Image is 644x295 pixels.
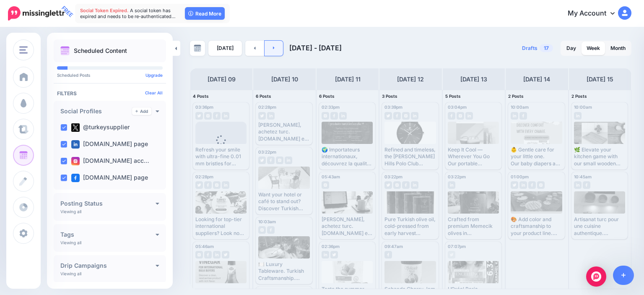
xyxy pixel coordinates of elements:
[71,123,130,132] label: @turkeysupplier
[145,90,163,95] a: Clear All
[384,251,392,258] img: facebook-grey-square.png
[195,181,203,189] img: twitter-grey-square.png
[222,181,229,189] img: linkedin-grey-square.png
[322,174,340,179] span: 05:43am
[519,181,527,189] img: linkedin-grey-square.png
[457,112,464,120] img: instagram-grey-square.png
[402,112,410,120] img: instagram-grey-square.png
[258,149,276,154] span: 03:22pm
[330,251,338,258] img: twitter-grey-square.png
[460,74,487,84] h4: [DATE] 13
[213,251,221,258] img: linkedin-grey-square.png
[384,146,436,167] div: Refined and timeless, the [PERSON_NAME] Hills Polo Club BP3154X.660 men’s watch features a sleek ...
[605,42,631,55] a: Month
[71,157,80,165] img: instagram-square.png
[330,112,338,120] img: facebook-grey-square.png
[448,174,466,179] span: 03:22pm
[574,181,582,189] img: linkedin-grey-square.png
[586,266,606,287] div: Open Intercom Messenger
[258,219,276,224] span: 10:03am
[517,41,558,56] a: Drafts17
[57,73,163,77] p: Scheduled Posts
[411,181,418,189] img: linkedin-grey-square.png
[195,174,213,179] span: 02:28pm
[222,112,229,120] img: linkedin-grey-square.png
[80,8,176,19] span: A social token has expired and needs to be re-authenticated…
[185,7,225,20] a: Read More
[583,181,590,189] img: facebook-grey-square.png
[587,74,613,84] h4: [DATE] 15
[322,181,329,189] img: instagram-grey-square.png
[8,4,65,23] a: FREE
[60,240,81,245] p: Viewing all
[258,104,276,110] span: 02:28pm
[322,112,329,120] img: instagram-grey-square.png
[258,226,266,234] img: instagram-grey-square.png
[448,216,499,237] div: Crafted from premium Memecik olives in [GEOGRAPHIC_DATA], our cold-pressed extra virgin olive oil...
[60,46,70,55] img: calendar.png
[210,135,233,157] div: Loading
[57,90,163,97] h4: Filters
[60,232,156,238] h4: Tags
[384,244,403,249] span: 09:47am
[319,94,335,99] span: 6 Posts
[382,94,397,99] span: 3 Posts
[208,41,242,56] a: [DATE]
[448,104,467,110] span: 03:04pm
[448,181,455,189] img: linkedin-grey-square.png
[193,94,209,99] span: 4 Posts
[60,263,156,269] h4: Drip Campaigns
[384,112,392,120] img: twitter-grey-square.png
[195,216,247,237] div: Looking for top-tier international suppliers? Look no further! [DOMAIN_NAME] connects you with tr...
[60,271,81,276] p: Viewing all
[74,48,127,54] p: Scheduled Content
[204,112,212,120] img: instagram-grey-square.png
[258,191,309,212] div: Want your hotel or café to stand out? Discover Turkish outdoor furniture that blends elegance, du...
[511,174,529,179] span: 01:00pm
[71,123,80,132] img: twitter-square.png
[519,112,527,120] img: facebook-grey-square.png
[582,42,605,55] a: Week
[511,216,562,237] div: 🎨 Add color and craftsmanship to your product line. Discover uniquely designed Turkish tableware ...
[71,174,148,182] label: [DOMAIN_NAME] page
[60,108,132,114] h4: Social Profiles
[195,112,203,120] img: twitter-grey-square.png
[271,74,298,84] h4: [DATE] 10
[448,244,466,249] span: 07:07pm
[574,104,592,110] span: 10:00am
[448,112,455,120] img: facebook-grey-square.png
[195,146,247,167] div: Refresh your smile with ultra-fine 0.01 mm bristles for gentle, precise cleaning. Protects sensit...
[195,251,203,258] img: instagram-grey-square.png
[71,140,148,149] label: [DOMAIN_NAME] page
[19,46,28,54] img: menu.png
[397,74,424,84] h4: [DATE] 12
[384,104,402,110] span: 03:39pm
[276,157,283,164] img: instagram-grey-square.png
[465,112,473,120] img: linkedin-grey-square.png
[258,112,266,120] img: twitter-grey-square.png
[258,122,309,142] div: [PERSON_NAME], achetez turc. [DOMAIN_NAME] est la passerelle idéale pour les acheteurs internatio...
[195,104,213,110] span: 03:36pm
[511,181,518,189] img: twitter-grey-square.png
[574,112,582,120] img: linkedin-grey-square.png
[445,94,461,99] span: 5 Posts
[522,46,538,51] span: Drafts
[59,3,76,20] span: FREE
[574,174,592,179] span: 10:45am
[540,44,553,52] span: 17
[71,157,149,165] label: [DOMAIN_NAME] acc…
[508,94,524,99] span: 2 Posts
[448,251,455,258] img: twitter-grey-square.png
[523,74,550,84] h4: [DATE] 14
[204,181,212,189] img: facebook-grey-square.png
[256,94,271,99] span: 6 Posts
[559,3,631,24] a: My Account
[339,112,347,120] img: linkedin-grey-square.png
[561,42,581,55] a: Day
[571,94,587,99] span: 2 Posts
[258,261,309,282] div: 🍽️ Luxury Tableware. Turkish Craftsmanship. Global Reach. Looking for premium Turkish tableware a...
[537,181,545,189] img: instagram-grey-square.png
[267,112,275,120] img: linkedin-grey-square.png
[71,174,80,182] img: facebook-square.png
[322,146,373,167] div: 🌍 Importateurs internationaux, découvrez la qualité turque ! Vous cherchez des produits turcs en ...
